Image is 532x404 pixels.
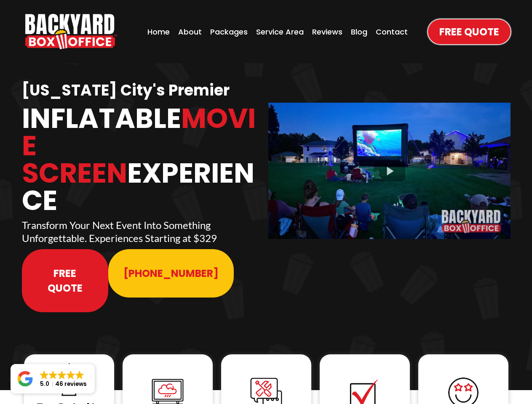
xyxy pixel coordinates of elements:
a: Free Quote [22,249,109,312]
span: Free Quote [37,266,94,295]
a: 913-214-1202 [108,249,234,298]
img: Backyard Box Office [25,14,117,49]
a: About [176,24,204,40]
span: Movie Screen [22,99,256,192]
a: Close GoogleGoogleGoogleGoogleGoogle 5.046 reviews [11,364,95,393]
a: Service Area [254,24,306,40]
span: [PHONE_NUMBER] [123,266,219,281]
a: Free Quote [428,19,511,44]
span: Free Quote [439,24,499,39]
a: Contact [373,24,410,40]
a: Reviews [310,24,345,40]
p: Transform Your Next Event Into Something Unforgettable. Experiences Starting at $329 [22,218,264,245]
a: Blog [348,24,370,40]
a: Home [145,24,172,40]
a: Packages [208,24,250,40]
a: https://www.backyardboxoffice.com [25,14,117,49]
h1: Inflatable Experience [22,105,264,214]
h1: [US_STATE] City's Premier [22,81,264,101]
